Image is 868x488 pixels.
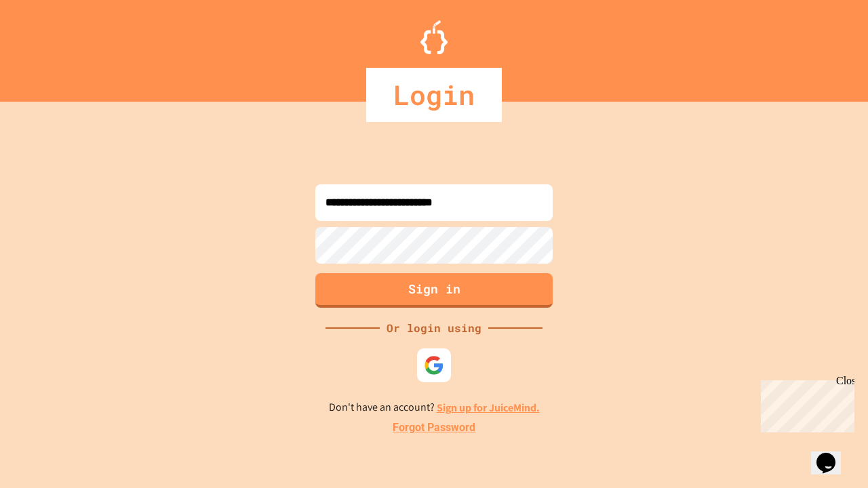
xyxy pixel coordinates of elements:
a: Sign up for JuiceMind. [437,401,540,415]
a: Forgot Password [393,420,475,436]
img: Logo.svg [420,20,448,54]
iframe: chat widget [811,434,854,474]
img: google-icon.svg [424,355,444,375]
div: Chat with us now!Close [5,5,94,86]
button: Sign in [315,273,553,308]
div: Or login using [380,320,488,336]
p: Don't have an account? [329,399,540,416]
iframe: chat widget [755,375,854,432]
div: Login [366,68,502,122]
